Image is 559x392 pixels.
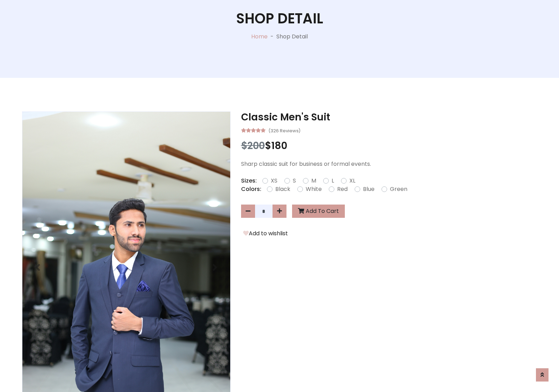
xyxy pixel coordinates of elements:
label: L [332,177,334,185]
p: Sharp classic suit for business or formal events. [241,160,537,168]
h3: Classic Men's Suit [241,111,537,123]
h3: $ [241,140,537,152]
label: Green [390,185,407,193]
span: 180 [271,139,287,153]
a: Home [251,32,268,40]
span: $200 [241,139,265,153]
label: Red [337,185,348,193]
label: XS [271,177,277,185]
label: Black [275,185,290,193]
label: S [293,177,296,185]
label: XL [349,177,355,185]
label: White [306,185,322,193]
button: Add to wishlist [241,229,290,238]
h1: Shop Detail [236,10,323,27]
label: Blue [363,185,375,193]
button: Add To Cart [292,205,345,218]
label: M [311,177,316,185]
p: Sizes: [241,177,257,185]
p: Shop Detail [276,32,308,41]
p: - [268,32,276,41]
p: Colors: [241,185,261,193]
small: (326 Reviews) [268,126,300,134]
